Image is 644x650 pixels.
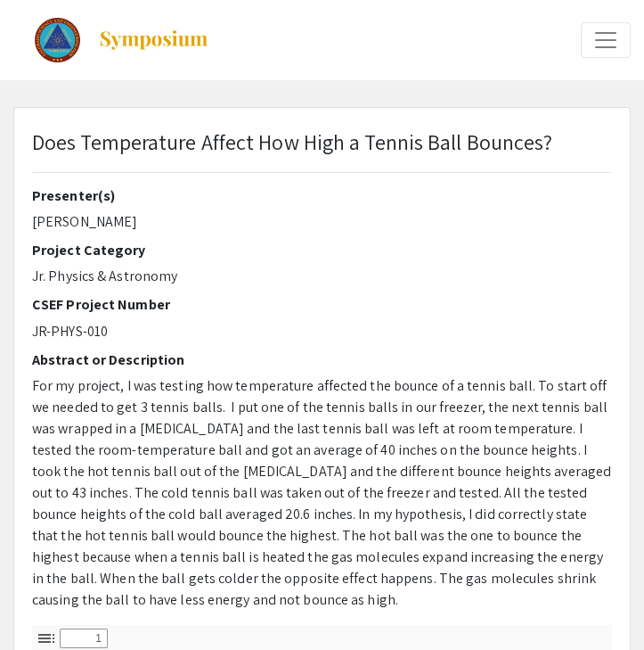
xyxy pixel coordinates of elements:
[581,22,631,58] button: Expand or Collapse Menu
[32,211,612,233] p: [PERSON_NAME]
[32,351,612,368] h2: Abstract or Description
[35,18,80,62] img: The 2023 Colorado Science & Engineering Fair
[32,242,612,259] h2: Project Category
[32,126,553,158] p: Does Temperature Affect How High a Tennis Ball Bounces?
[32,321,612,342] p: JR-PHYS-010
[60,629,108,648] input: Page
[32,187,612,204] h2: Presenter(s)
[32,376,611,609] span: For my project, I was testing how temperature affected the bounce of a tennis ball. To start off ...
[32,296,612,313] h2: CSEF Project Number
[13,18,209,62] a: The 2023 Colorado Science & Engineering Fair
[98,29,209,51] img: Symposium by ForagerOne
[32,266,612,287] p: Jr. Physics & Astronomy
[13,570,76,637] iframe: Chat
